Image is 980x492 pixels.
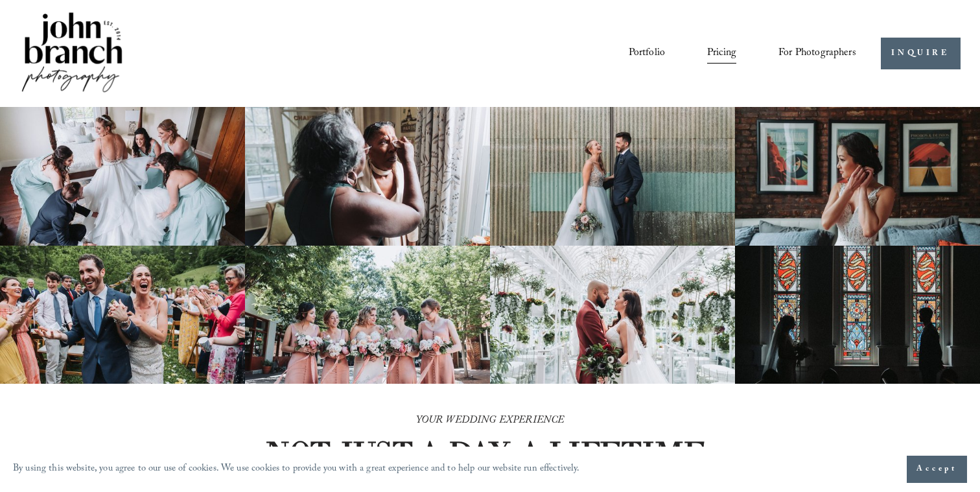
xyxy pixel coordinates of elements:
span: Accept [916,463,957,476]
span: For Photographers [778,43,856,64]
a: folder dropdown [778,42,856,64]
strong: NOT JUST A DAY, A LIFETIME. [265,434,712,471]
img: John Branch IV Photography [19,10,124,97]
p: By using this website, you agree to our use of cookies. We use cookies to provide you with a grea... [13,460,580,479]
button: Accept [907,456,967,483]
a: Portfolio [629,42,665,64]
em: YOUR WEDDING EXPERIENCE [416,412,565,430]
img: Silhouettes of a bride and groom facing each other in a church, with colorful stained glass windo... [735,246,980,384]
a: INQUIRE [881,38,961,69]
img: A bride and four bridesmaids in pink dresses, holding bouquets with pink and white flowers, smili... [245,246,490,384]
a: Pricing [707,42,736,64]
img: Woman applying makeup to another woman near a window with floral curtains and autumn flowers. [245,107,490,246]
img: A bride and groom standing together, laughing, with the bride holding a bouquet in front of a cor... [490,107,735,246]
img: Bride and groom standing in an elegant greenhouse with chandeliers and lush greenery. [490,246,735,384]
img: Bride adjusting earring in front of framed posters on a brick wall. [735,107,980,246]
